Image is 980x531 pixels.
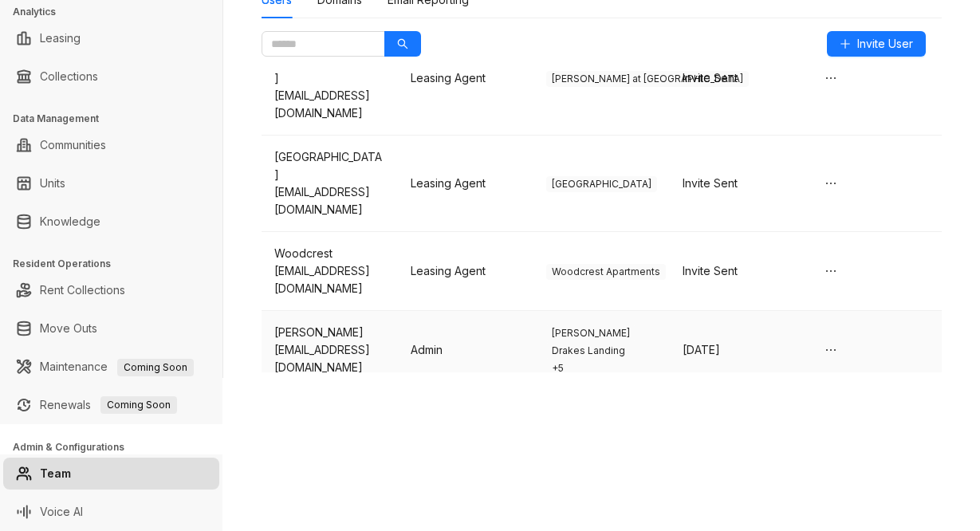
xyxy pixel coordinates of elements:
td: Leasing Agent [398,22,534,136]
div: Invite Sent [683,262,793,280]
div: [EMAIL_ADDRESS][DOMAIN_NAME] [274,341,385,376]
td: Leasing Agent [398,232,534,311]
span: ellipsis [825,72,837,85]
div: Invite Sent [683,175,793,192]
li: Team [3,458,219,490]
div: [DATE] [683,341,793,359]
span: search [397,38,408,49]
a: Leasing [40,22,81,54]
li: Communities [3,129,219,161]
td: Leasing Agent [398,136,534,232]
div: [EMAIL_ADDRESS][DOMAIN_NAME] [274,87,385,122]
a: Collections [40,61,98,92]
li: Rent Collections [3,274,219,306]
a: Communities [40,129,106,161]
span: + 5 [546,360,569,376]
span: ellipsis [825,344,837,356]
h3: Analytics [13,5,222,19]
a: RenewalsComing Soon [40,389,177,421]
li: Knowledge [3,206,219,238]
span: Drakes Landing [546,343,631,359]
div: Invite Sent [683,69,793,87]
button: Invite User [827,31,926,57]
span: [GEOGRAPHIC_DATA] [546,176,657,192]
a: Rent Collections [40,274,125,306]
div: [EMAIL_ADDRESS][DOMAIN_NAME] [274,183,385,218]
span: ellipsis [825,265,837,277]
h3: Resident Operations [13,257,222,271]
a: Move Outs [40,313,97,344]
span: plus [840,38,851,49]
li: Leasing [3,22,219,54]
li: Collections [3,61,219,92]
li: Move Outs [3,313,219,344]
td: Admin [398,311,534,390]
span: Invite User [857,35,913,53]
li: Renewals [3,389,219,421]
div: [PERSON_NAME] [274,324,385,341]
div: [GEOGRAPHIC_DATA] [274,148,385,183]
span: ellipsis [825,177,837,190]
li: Maintenance [3,351,219,383]
h3: Data Management [13,112,222,126]
span: Coming Soon [100,396,177,414]
h3: Admin & Configurations [13,440,222,454]
span: Coming Soon [117,359,194,376]
span: [PERSON_NAME] [546,325,636,341]
a: Voice AI [40,496,83,528]
a: Knowledge [40,206,100,238]
div: [EMAIL_ADDRESS][DOMAIN_NAME] [274,262,385,297]
a: Units [40,167,65,199]
a: Team [40,458,71,490]
li: Voice AI [3,496,219,528]
span: Woodcrest Apartments [546,264,666,280]
li: Units [3,167,219,199]
div: Woodcrest [274,245,385,262]
span: [PERSON_NAME] at [GEOGRAPHIC_DATA] [546,71,749,87]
